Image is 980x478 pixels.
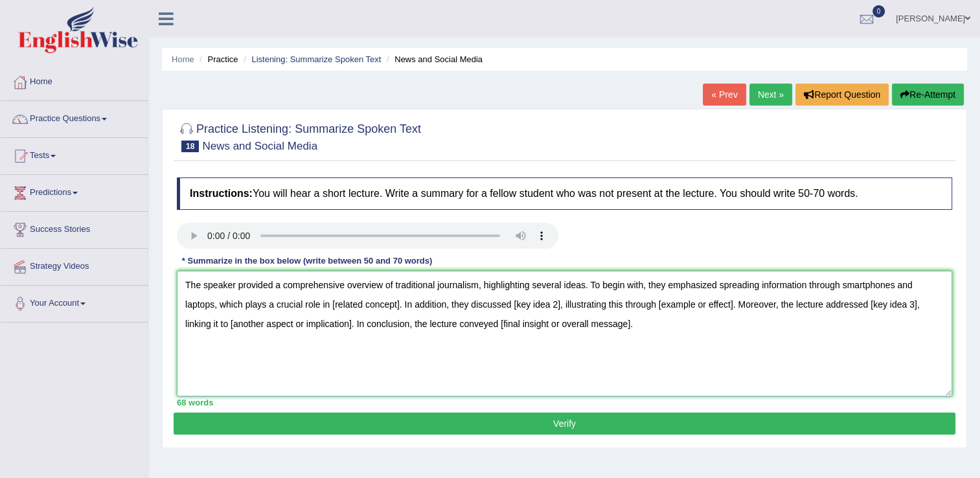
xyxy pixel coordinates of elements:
li: News and Social Media [383,53,483,65]
a: Tests [1,138,148,170]
a: Home [1,64,148,97]
a: Practice Questions [1,101,148,133]
b: Instructions: [190,188,253,199]
a: « Prev [703,84,746,106]
h4: You will hear a short lecture. Write a summary for a fellow student who was not present at the le... [177,177,952,210]
a: Listening: Summarize Spoken Text [251,54,381,64]
a: Your Account [1,286,148,318]
span: 18 [181,141,199,152]
div: * Summarize in the box below (write between 50 and 70 words) [177,255,437,267]
span: 0 [872,5,885,17]
a: Strategy Videos [1,249,148,281]
div: 68 words [177,396,952,409]
button: Re-Attempt [892,84,964,106]
a: Next » [749,84,792,106]
a: Predictions [1,175,148,207]
small: News and Social Media [202,140,317,152]
a: Success Stories [1,212,148,244]
button: Report Question [795,84,889,106]
li: Practice [196,53,238,65]
h2: Practice Listening: Summarize Spoken Text [177,120,421,152]
button: Verify [174,413,955,435]
a: Home [172,54,194,64]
